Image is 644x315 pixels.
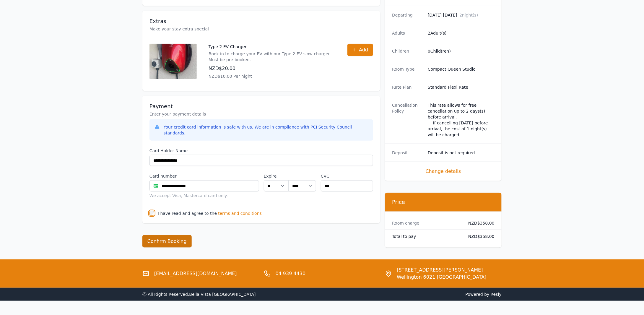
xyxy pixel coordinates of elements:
[149,26,373,32] p: Make your stay extra special
[321,173,373,179] label: CVC
[392,48,423,54] dt: Children
[392,102,423,138] dt: Cancellation Policy
[276,270,306,277] a: 04 939 4430
[164,124,368,136] div: Your credit card information is safe with us. We are in compliance with PCI Security Council stan...
[209,51,336,63] p: Book in to charge your EV with our Type 2 EV slow charger. Must be pre-booked.
[428,102,495,138] div: This rate allows for free cancellation up to 2 days(s) before arrival. If cancelling [DATE] befor...
[288,173,316,179] label: .
[392,66,423,72] dt: Room Type
[154,270,237,277] a: [EMAIL_ADDRESS][DOMAIN_NAME]
[158,211,217,216] label: I have read and agree to the
[149,44,197,79] img: Type 2 EV Charger
[209,44,336,50] p: Type 2 EV Charger
[397,274,487,281] span: Wellington 6021 [GEOGRAPHIC_DATA]
[209,65,336,72] p: NZD$20.00
[392,199,495,206] h3: Price
[218,210,262,216] span: terms and conditions
[428,150,495,156] dd: Deposit is not required
[392,233,459,239] dt: Total to pay
[428,84,495,90] dd: Standard Flexi Rate
[149,18,373,25] h3: Extras
[142,235,192,248] button: Confirm Booking
[149,193,259,199] div: We accept Visa, Mastercard card only.
[392,150,423,156] dt: Deposit
[347,44,373,56] button: Add
[428,12,495,18] dd: [DATE] [DATE]
[464,233,495,239] dd: NZD$358.00
[149,148,373,154] label: Card Holder Name
[209,73,336,79] p: NZD$10.00 Per night
[324,291,502,297] span: Powered by
[264,173,288,179] label: Expire
[392,12,423,18] dt: Departing
[392,84,423,90] dt: Rate Plan
[392,220,459,226] dt: Room charge
[392,30,423,36] dt: Adults
[464,220,495,226] dd: NZD$358.00
[149,103,373,110] h3: Payment
[142,292,256,297] span: ⓒ All Rights Reserved. Bella Vista [GEOGRAPHIC_DATA]
[359,46,368,53] span: Add
[491,292,502,297] a: Resly
[428,30,495,36] dd: 2 Adult(s)
[149,111,373,117] p: Enter your payment details
[459,13,478,17] span: 2 night(s)
[428,66,495,72] dd: Compact Queen Studio
[149,173,259,179] label: Card number
[392,168,495,175] span: Change details
[397,267,487,274] span: [STREET_ADDRESS][PERSON_NAME]
[428,48,495,54] dd: 0 Child(ren)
